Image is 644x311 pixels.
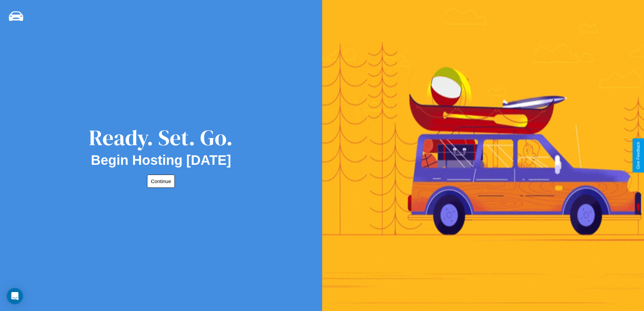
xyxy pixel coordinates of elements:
div: Give Feedback [636,142,641,169]
div: Ready. Set. Go. [89,123,233,153]
h2: Begin Hosting [DATE] [91,153,231,168]
button: Continue [147,175,175,188]
div: Open Intercom Messenger [7,288,23,304]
